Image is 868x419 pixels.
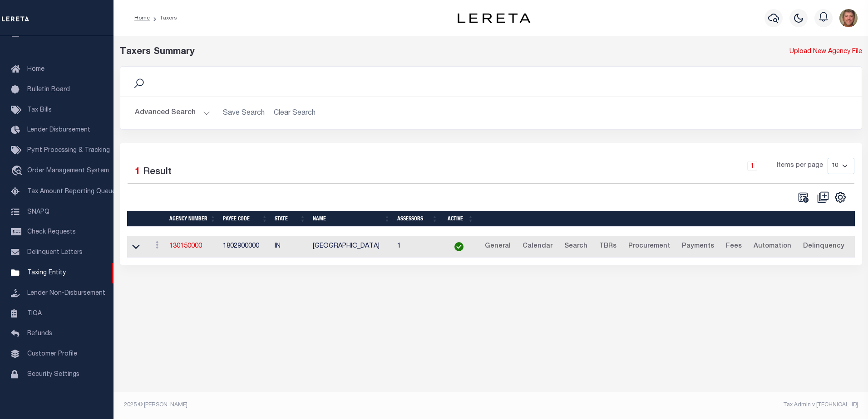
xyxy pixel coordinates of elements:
[27,310,42,317] span: TIQA
[27,127,90,133] span: Lender Disbursement
[135,104,210,122] button: Advanced Search
[454,242,464,251] img: check-icon-green.svg
[135,167,140,177] span: 1
[309,236,394,258] td: [GEOGRAPHIC_DATA]
[560,239,592,254] a: Search
[624,239,674,254] a: Procurement
[481,239,515,254] a: General
[120,45,673,59] div: Taxers Summary
[458,13,530,23] img: logo-dark.svg
[27,87,70,93] span: Bulletin Board
[27,331,52,337] span: Refunds
[134,15,150,21] a: Home
[27,371,79,378] span: Security Settings
[394,211,441,227] th: Assessors: activate to sort column ascending
[678,239,718,254] a: Payments
[271,236,309,258] td: IN
[309,211,394,227] th: Name: activate to sort column ascending
[722,239,746,254] a: Fees
[27,147,110,154] span: Pymt Processing & Tracking
[27,351,77,357] span: Customer Profile
[219,236,271,258] td: 1802900000
[169,243,202,249] a: 130150000
[394,236,441,258] td: 1
[498,401,858,409] div: Tax Admin v.[TECHNICAL_ID]
[518,239,557,254] a: Calendar
[27,249,83,256] span: Delinquent Letters
[747,161,757,171] a: 1
[27,229,76,235] span: Check Requests
[789,47,862,57] a: Upload New Agency File
[11,166,25,177] i: travel_explore
[150,14,177,22] li: Taxers
[27,107,52,113] span: Tax Bills
[27,168,109,174] span: Order Management System
[166,211,219,227] th: Agency Number: activate to sort column ascending
[27,209,49,215] span: SNAPQ
[27,189,116,195] span: Tax Amount Reporting Queue
[27,270,66,276] span: Taxing Entity
[143,165,172,180] label: Result
[271,211,309,227] th: State: activate to sort column ascending
[750,239,795,254] a: Automation
[595,239,621,254] a: TBRs
[117,401,491,409] div: 2025 © [PERSON_NAME].
[219,211,271,227] th: Payee Code: activate to sort column ascending
[441,211,477,227] th: Active: activate to sort column ascending
[27,66,44,73] span: Home
[799,239,848,254] a: Delinquency
[27,290,105,297] span: Lender Non-Disbursement
[777,161,823,171] span: Items per page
